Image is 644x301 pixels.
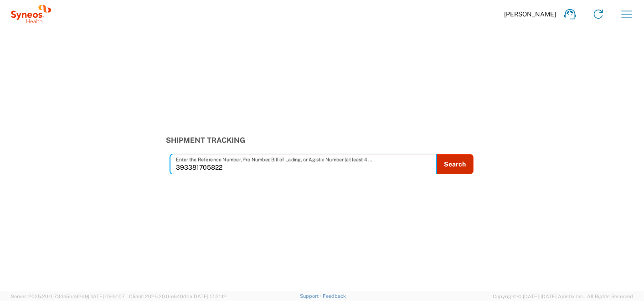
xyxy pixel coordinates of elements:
[323,293,346,299] a: Feedback
[129,294,227,299] span: Client: 2025.20.0-e640dba
[504,10,556,18] span: [PERSON_NAME]
[436,154,474,174] button: Search
[11,294,125,299] span: Server: 2025.20.0-734e5bc92d9
[88,294,125,299] span: [DATE] 09:51:07
[300,293,323,299] a: Support
[192,294,227,299] span: [DATE] 17:21:12
[493,292,633,301] span: Copyright © [DATE]-[DATE] Agistix Inc., All Rights Reserved
[166,136,479,145] h3: Shipment Tracking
